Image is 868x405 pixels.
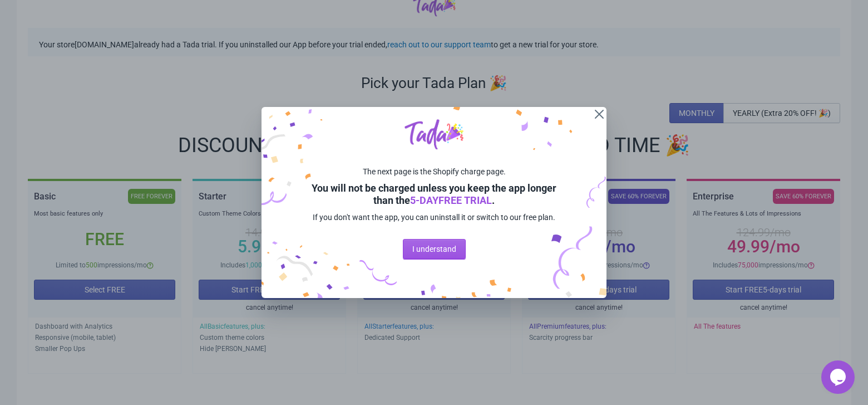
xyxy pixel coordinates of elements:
[410,194,438,206] nobr: 5 -day
[356,260,512,298] img: confetti-middle-bottom.svg
[313,212,555,222] p: If you don't want the app, you can uninstall it or switch to our free plan.
[363,167,506,177] p: The next page is the Shopify charge page.
[403,239,466,259] button: I understand
[821,360,857,394] iframe: chat widget
[551,222,606,298] img: confetti-right-bottom.svg
[405,118,463,150] img: tada-big-logo.png
[262,107,323,218] img: confetti-left-top.svg
[451,107,606,210] img: confetti-right-top.svg
[589,104,609,124] button: Close
[262,240,351,298] img: confetti-left-bottom.svg
[308,182,560,207] p: You will not be charged unless you keep the app longer than the .
[412,245,456,253] span: I understand
[410,194,492,206] span: free trial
